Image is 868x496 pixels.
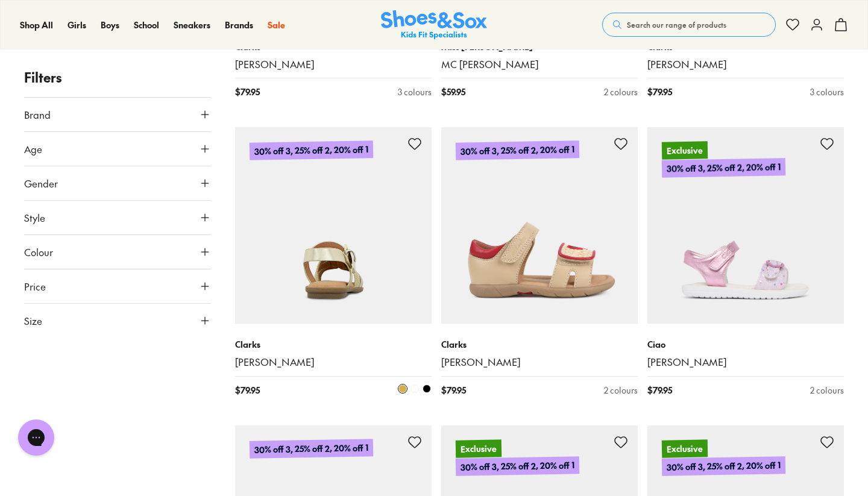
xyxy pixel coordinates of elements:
span: Price [24,279,46,294]
div: 3 colours [810,86,844,98]
p: 30% off 3, 25% off 2, 20% off 1 [250,142,373,160]
p: 30% off 3, 25% off 2, 20% off 1 [250,439,373,459]
a: 30% off 3, 25% off 2, 20% off 1 [235,127,432,324]
button: Price [24,269,211,303]
a: [PERSON_NAME] [647,356,844,369]
p: Filters [24,67,211,87]
a: [PERSON_NAME] [235,58,432,71]
span: Brand [24,107,51,122]
button: Age [24,132,211,166]
p: 30% off 3, 25% off 2, 20% off 1 [662,457,785,477]
button: Style [24,201,211,234]
p: Ciao [647,338,844,351]
a: Sneakers [174,19,210,31]
a: Girls [68,19,86,31]
a: School [134,19,159,31]
span: Style [24,210,45,225]
button: Brand [24,98,211,131]
span: $ 79.95 [235,86,260,98]
span: $ 79.95 [647,384,672,397]
span: $ 59.95 [441,86,465,98]
a: Shop All [20,19,53,31]
span: $ 79.95 [647,86,672,98]
p: Clarks [235,338,432,351]
span: $ 79.95 [441,384,466,397]
a: Shoes & Sox [381,10,487,40]
span: $ 79.95 [235,384,260,397]
div: 2 colours [810,384,844,397]
a: [PERSON_NAME] [441,356,638,369]
a: Brands [225,19,253,31]
button: Gender [24,166,211,200]
span: Gender [24,176,58,190]
p: 30% off 3, 25% off 2, 20% off 1 [456,457,579,477]
button: Colour [24,235,211,269]
p: Exclusive [662,440,708,458]
img: SNS_Logo_Responsive.svg [381,10,487,40]
a: MC [PERSON_NAME] [441,58,638,71]
span: Colour [24,245,53,259]
a: Boys [101,19,119,31]
span: Age [24,142,42,156]
div: 2 colours [604,384,638,397]
p: Exclusive [662,142,708,160]
a: Sale [268,19,285,31]
div: 2 colours [604,86,638,98]
p: 30% off 3, 25% off 2, 20% off 1 [456,141,579,161]
p: 30% off 3, 25% off 2, 20% off 1 [662,159,785,178]
div: 3 colours [398,86,432,98]
span: Search our range of products [627,19,726,30]
a: Exclusive30% off 3, 25% off 2, 20% off 1 [647,127,844,324]
button: Search our range of products [602,13,776,37]
a: [PERSON_NAME] [235,356,432,369]
p: Exclusive [456,440,502,458]
iframe: Gorgias live chat messenger [12,415,60,460]
span: Size [24,313,42,328]
button: Size [24,304,211,337]
p: Clarks [441,338,638,351]
a: 30% off 3, 25% off 2, 20% off 1 [441,127,638,324]
a: [PERSON_NAME] [647,58,844,71]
